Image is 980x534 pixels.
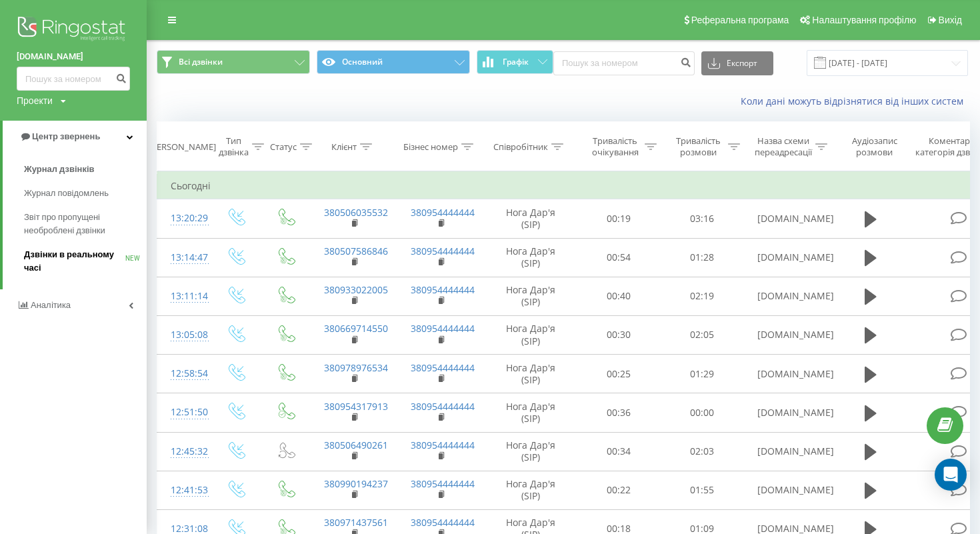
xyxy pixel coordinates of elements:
[324,206,388,219] a: 380506035532
[24,187,109,200] span: Журнал повідомлень
[411,516,475,529] a: 380954444444
[661,238,744,277] td: 01:28
[744,355,831,393] td: [DOMAIN_NAME]
[157,50,310,74] button: Всі дзвінки
[179,57,223,67] span: Всі дзвінки
[484,238,577,277] td: Нога Дар'я (SIP)
[939,15,962,25] span: Вихід
[411,322,475,335] a: 380954444444
[755,135,812,158] div: Назва схеми переадресації
[24,157,147,181] a: Журнал дзвінків
[577,315,661,354] td: 00:30
[672,135,725,158] div: Тривалість розмови
[477,50,553,74] button: Графік
[411,400,475,413] a: 380954444444
[171,245,197,271] div: 13:14:47
[171,399,197,425] div: 12:51:50
[484,315,577,354] td: Нога Дар'я (SIP)
[411,477,475,490] a: 380954444444
[577,355,661,393] td: 00:25
[484,393,577,432] td: Нога Дар'я (SIP)
[744,238,831,277] td: [DOMAIN_NAME]
[503,57,529,67] span: Графік
[661,471,744,509] td: 01:55
[24,248,125,275] span: Дзвінки в реальному часі
[171,283,197,309] div: 13:11:14
[661,432,744,471] td: 02:03
[484,471,577,509] td: Нога Дар'я (SIP)
[324,245,388,257] a: 380507586846
[411,206,475,219] a: 380954444444
[324,283,388,296] a: 380933022005
[484,199,577,238] td: Нога Дар'я (SIP)
[324,322,388,335] a: 380669714550
[744,315,831,354] td: [DOMAIN_NAME]
[17,67,130,91] input: Пошук за номером
[24,205,147,243] a: Звіт про пропущені необроблені дзвінки
[935,459,967,491] div: Open Intercom Messenger
[661,277,744,315] td: 02:19
[744,393,831,432] td: [DOMAIN_NAME]
[24,211,140,237] span: Звіт про пропущені необроблені дзвінки
[149,141,216,153] div: [PERSON_NAME]
[484,355,577,393] td: Нога Дар'я (SIP)
[741,95,970,107] a: Коли дані можуть відрізнятися вiд інших систем
[331,141,357,153] div: Клієнт
[403,141,458,153] div: Бізнес номер
[701,51,773,75] button: Експорт
[744,199,831,238] td: [DOMAIN_NAME]
[661,355,744,393] td: 01:29
[744,432,831,471] td: [DOMAIN_NAME]
[24,243,147,280] a: Дзвінки в реальному часіNEW
[171,205,197,231] div: 13:20:29
[219,135,249,158] div: Тип дзвінка
[484,432,577,471] td: Нога Дар'я (SIP)
[577,277,661,315] td: 00:40
[661,393,744,432] td: 00:00
[589,135,641,158] div: Тривалість очікування
[3,121,147,153] a: Центр звернень
[411,245,475,257] a: 380954444444
[484,277,577,315] td: Нога Дар'я (SIP)
[31,300,71,310] span: Аналiтика
[324,516,388,529] a: 380971437561
[24,163,95,176] span: Журнал дзвінків
[661,315,744,354] td: 02:05
[17,94,53,107] div: Проекти
[577,199,661,238] td: 00:19
[411,361,475,374] a: 380954444444
[577,238,661,277] td: 00:54
[324,400,388,413] a: 380954317913
[577,471,661,509] td: 00:22
[24,181,147,205] a: Журнал повідомлень
[577,432,661,471] td: 00:34
[17,50,130,63] a: [DOMAIN_NAME]
[577,393,661,432] td: 00:36
[553,51,695,75] input: Пошук за номером
[661,199,744,238] td: 03:16
[324,477,388,490] a: 380990194237
[324,361,388,374] a: 380978976534
[171,439,197,465] div: 12:45:32
[171,477,197,503] div: 12:41:53
[270,141,297,153] div: Статус
[171,322,197,348] div: 13:05:08
[691,15,789,25] span: Реферальна програма
[744,471,831,509] td: [DOMAIN_NAME]
[744,277,831,315] td: [DOMAIN_NAME]
[317,50,470,74] button: Основний
[812,15,916,25] span: Налаштування профілю
[411,283,475,296] a: 380954444444
[32,131,100,141] span: Центр звернень
[324,439,388,451] a: 380506490261
[17,13,130,47] img: Ringostat logo
[493,141,548,153] div: Співробітник
[171,361,197,387] div: 12:58:54
[411,439,475,451] a: 380954444444
[842,135,907,158] div: Аудіозапис розмови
